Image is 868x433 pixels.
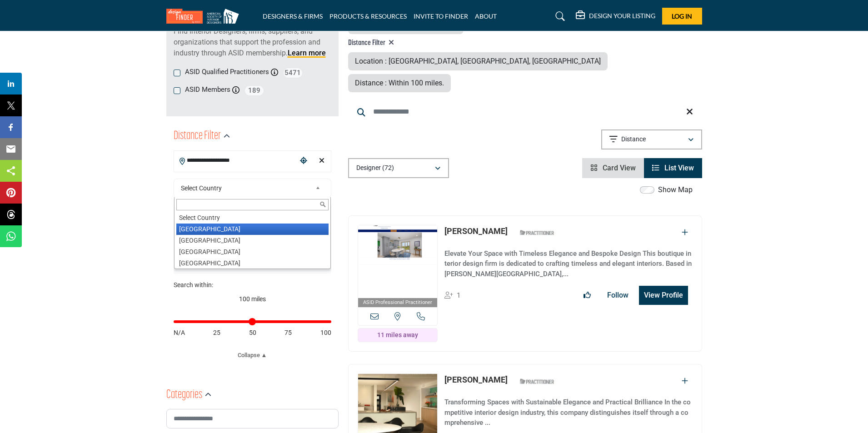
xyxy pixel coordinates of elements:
[348,39,702,48] h4: Distance Filter
[457,291,460,299] span: 1
[516,227,557,239] img: ASID Qualified Practitioners Badge Icon
[297,151,310,171] div: Choose your current location
[576,11,655,22] div: DESIGN YOUR LISTING
[174,351,331,360] a: Collapse ▲
[444,249,692,279] p: Elevate Your Space with Timeless Elegance and Bespoke Design This boutique interior design firm i...
[244,85,264,96] span: 189
[363,299,432,307] span: ASID Professional Practitioner
[682,228,688,237] a: Add To List
[176,212,329,224] li: Select Country
[174,87,180,94] input: ASID Members checkbox
[166,387,202,403] h2: Categories
[414,12,468,20] a: INVITE TO FINDER
[166,9,244,24] img: Site Logo
[664,164,694,172] span: List View
[639,286,688,305] button: View Profile
[185,67,269,77] label: ASID Qualified Practitioners
[320,328,331,338] span: 100
[603,164,636,172] span: Card View
[444,290,460,301] div: Followers
[263,12,323,20] a: DESIGNERS & FIRMS
[348,158,449,178] button: Designer (72)
[516,376,557,387] img: ASID Qualified Practitioners Badge Icon
[174,152,297,169] input: Search Location
[377,331,418,338] span: 11 miles away
[358,225,438,308] a: ASID Professional Practitioner
[176,258,329,269] li: [GEOGRAPHIC_DATA]
[582,158,644,178] li: Card View
[672,12,692,20] span: Log In
[444,375,508,384] a: [PERSON_NAME]
[590,164,636,172] a: View Card
[601,129,702,149] button: Distance
[358,225,438,298] img: Christiane Connor
[444,397,692,428] p: Transforming Spaces with Sustainable Elegance and Practical Brilliance In the competitive interio...
[444,225,508,237] p: Christiane Connor
[174,128,221,144] h2: Distance Filter
[444,373,508,386] p: Christine Ganoe
[185,85,230,95] label: ASID Members
[444,226,508,236] a: [PERSON_NAME]
[682,377,688,385] a: Add To List
[176,199,329,210] input: Search Text
[288,49,326,57] a: Learn more
[589,12,655,20] h5: DESIGN YOUR LISTING
[174,70,180,76] input: ASID Qualified Practitioners checkbox
[652,164,694,172] a: View List
[475,12,497,20] a: ABOUT
[356,164,394,173] p: Designer (72)
[329,12,407,20] a: PRODUCTS & RESOURCES
[213,328,220,338] span: 25
[578,286,597,304] button: Like listing
[239,295,266,303] span: 100 miles
[444,392,692,428] a: Transforming Spaces with Sustainable Elegance and Practical Brilliance In the competitive interio...
[658,184,693,195] label: Show Map
[355,57,601,65] span: Location : [GEOGRAPHIC_DATA], [GEOGRAPHIC_DATA], [GEOGRAPHIC_DATA]
[644,158,702,178] li: List View
[176,224,329,235] li: [GEOGRAPHIC_DATA]
[174,26,331,59] p: Find Interior Designers, firms, suppliers, and organizations that support the profession and indu...
[547,9,571,24] a: Search
[355,79,444,87] span: Distance : Within 100 miles.
[284,328,292,338] span: 75
[181,183,312,194] span: Select Country
[283,67,303,79] span: 5471
[662,8,702,25] button: Log In
[176,235,329,246] li: [GEOGRAPHIC_DATA]
[601,286,634,304] button: Follow
[174,328,185,338] span: N/A
[444,243,692,279] a: Elevate Your Space with Timeless Elegance and Bespoke Design This boutique interior design firm i...
[315,151,329,171] div: Clear search location
[166,409,339,428] input: Search Category
[621,135,646,144] p: Distance
[176,246,329,258] li: [GEOGRAPHIC_DATA]
[249,328,256,338] span: 50
[174,280,331,290] div: Search within:
[348,101,702,123] input: Search Keyword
